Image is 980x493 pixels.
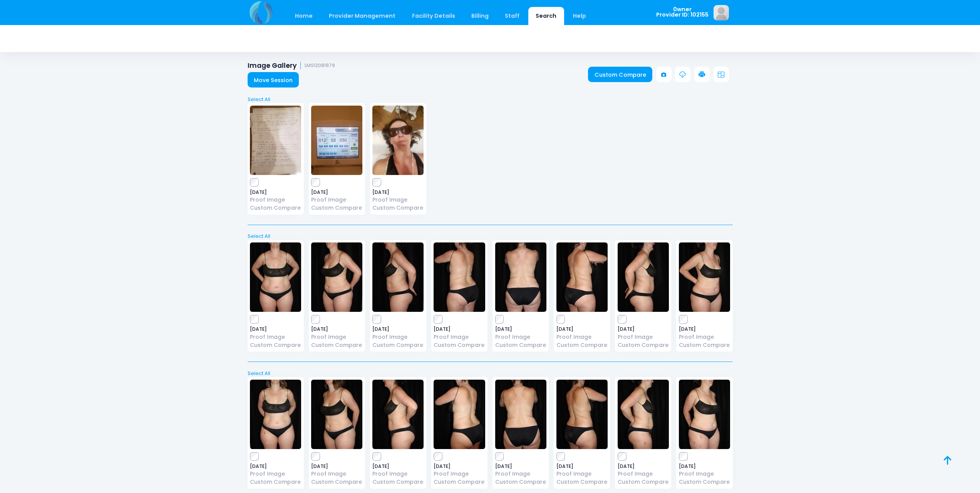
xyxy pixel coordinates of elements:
a: Select All [245,370,735,377]
img: image [495,380,546,449]
img: image [556,380,608,449]
a: Custom Compare [495,341,546,349]
img: image [250,242,301,312]
a: Custom Compare [588,67,652,82]
span: [DATE] [250,327,301,331]
a: Proof Image [556,470,608,478]
h1: Image Gallery [248,62,335,70]
span: [DATE] [618,464,669,469]
a: Select All [245,232,735,240]
a: Proof Image [311,470,362,478]
a: Help [565,7,593,25]
span: [DATE] [495,327,546,331]
a: Proof Image [618,470,669,478]
img: image [556,242,608,312]
img: image [372,106,424,175]
a: Proof Image [311,333,362,341]
a: Search [528,7,564,25]
span: [DATE] [679,464,730,469]
a: Custom Compare [250,341,301,349]
img: image [311,106,362,175]
a: Staff [498,7,527,25]
img: image [618,380,669,449]
span: [DATE] [372,464,424,469]
span: [DATE] [311,464,362,469]
img: image [372,380,424,449]
a: Custom Compare [679,478,730,486]
span: [DATE] [679,327,730,331]
a: Custom Compare [556,341,608,349]
img: image [618,242,669,312]
a: Proof Image [434,470,485,478]
img: image [679,242,730,312]
a: Select All [245,96,735,103]
a: Custom Compare [372,204,424,212]
a: Custom Compare [372,478,424,486]
img: image [714,5,729,20]
a: Facility Details [404,7,462,25]
span: [DATE] [434,327,485,331]
img: image [311,380,362,449]
a: Move Session [248,72,299,87]
a: Custom Compare [311,204,362,212]
a: Custom Compare [311,341,362,349]
a: Proof Image [372,470,424,478]
span: [DATE] [311,327,362,331]
a: Custom Compare [495,478,546,486]
span: [DATE] [495,464,546,469]
a: Custom Compare [618,478,669,486]
img: image [311,242,362,312]
a: Custom Compare [250,204,301,212]
a: Proof Image [372,196,424,204]
a: Provider Management [322,7,403,25]
a: Proof Image [495,333,546,341]
a: Custom Compare [679,341,730,349]
a: Custom Compare [556,478,608,486]
a: Custom Compare [311,478,362,486]
span: [DATE] [434,464,485,469]
span: [DATE] [556,464,608,469]
a: Home [288,7,320,25]
img: image [434,380,485,449]
img: image [495,242,546,312]
a: Proof Image [434,333,485,341]
span: [DATE] [556,327,608,331]
a: Custom Compare [434,478,485,486]
span: [DATE] [372,190,424,195]
span: [DATE] [372,327,424,331]
img: image [372,242,424,312]
img: image [679,380,730,449]
a: Proof Image [311,196,362,204]
span: [DATE] [311,190,362,195]
a: Proof Image [250,470,301,478]
a: Custom Compare [372,341,424,349]
a: Proof Image [679,333,730,341]
span: [DATE] [250,190,301,195]
a: Proof Image [495,470,546,478]
a: Proof Image [618,333,669,341]
span: [DATE] [250,464,301,469]
a: Proof Image [556,333,608,341]
a: Billing [464,7,496,25]
span: [DATE] [618,327,669,331]
a: Proof Image [250,333,301,341]
a: Proof Image [250,196,301,204]
img: image [250,380,301,449]
a: Proof Image [372,333,424,341]
a: Proof Image [679,470,730,478]
a: Custom Compare [434,341,485,349]
a: Custom Compare [250,478,301,486]
img: image [250,106,301,175]
img: image [434,242,485,312]
small: LMS12081979 [305,63,335,69]
a: Custom Compare [618,341,669,349]
span: 0wner Provider ID: 102155 [656,7,709,18]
